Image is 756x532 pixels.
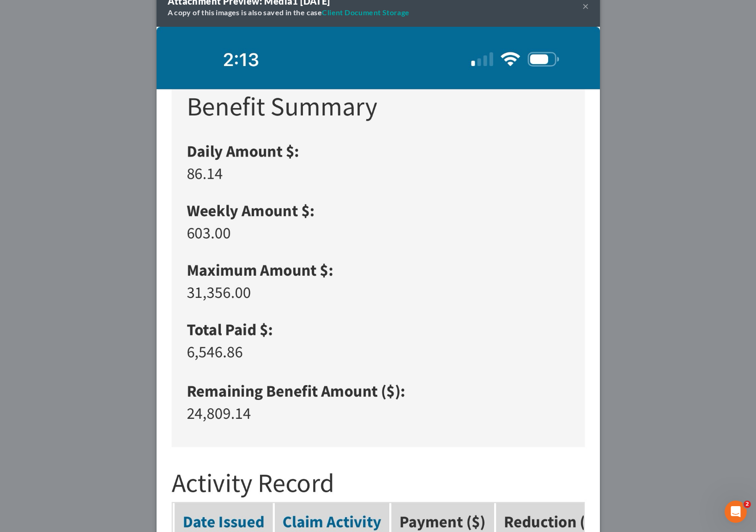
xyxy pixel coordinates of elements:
[168,7,410,18] div: A copy of this images is also saved in the case
[322,8,409,17] a: Client Document Storage
[582,0,589,12] button: ×
[725,501,747,523] iframe: Intercom live chat
[744,501,751,508] span: 2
